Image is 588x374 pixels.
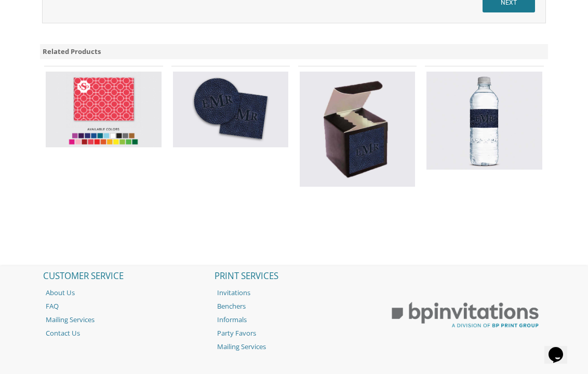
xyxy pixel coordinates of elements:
img: Bottle Wrap Style 6 [426,72,542,170]
a: Party Favors [209,326,379,340]
a: About Us [38,286,208,299]
a: Invitations [209,286,379,299]
h2: PRINT SERVICES [209,266,379,286]
a: Benchers [209,299,379,313]
iframe: chat widget [544,333,578,364]
a: Mailing Services [209,340,379,353]
img: Favor Box Style 6 [300,72,415,187]
a: FAQ [38,299,208,313]
img: Design 6 [46,72,161,147]
div: Related Products [40,44,548,59]
h2: CUSTOMER SERVICE [38,266,208,286]
img: Label Style 6 [173,72,288,147]
a: Informals [209,313,379,326]
a: Contact Us [38,326,208,340]
img: BP Print Group [380,295,550,336]
a: Mailing Services [38,313,208,326]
